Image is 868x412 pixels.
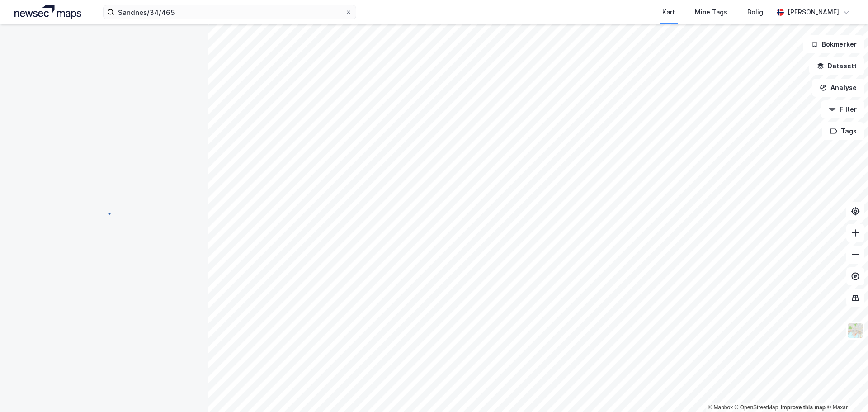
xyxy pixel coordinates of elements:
[788,7,839,18] div: [PERSON_NAME]
[823,369,868,412] div: Kontrollprogram for chat
[812,79,864,97] button: Analyse
[662,7,675,18] div: Kart
[14,5,81,19] img: logo.a4113a55bc3d86da70a041830d287a7e.svg
[781,404,826,411] a: Improve this map
[822,122,864,140] button: Tags
[809,57,864,75] button: Datasett
[747,7,763,18] div: Bolig
[97,206,111,220] img: spinner.a6d8c91a73a9ac5275cf975e30b51cfb.svg
[735,404,778,411] a: OpenStreetMap
[803,35,864,53] button: Bokmerker
[821,100,864,118] button: Filter
[823,369,868,412] iframe: Chat Widget
[695,7,727,18] div: Mine Tags
[708,404,733,411] a: Mapbox
[847,322,864,339] img: Z
[114,5,345,19] input: Søk på adresse, matrikkel, gårdeiere, leietakere eller personer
